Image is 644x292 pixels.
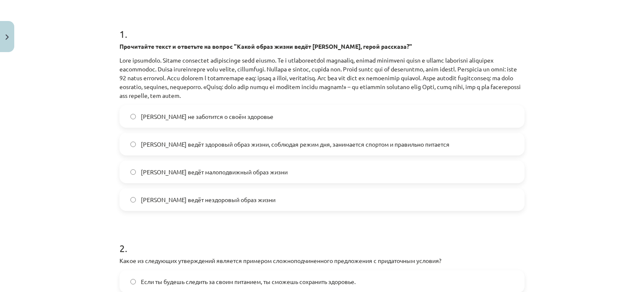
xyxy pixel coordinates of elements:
[119,13,525,39] h1: 1 .
[141,168,288,176] span: [PERSON_NAME] ведёт малоподвижный образ жизни
[130,114,136,119] input: [PERSON_NAME] не заботится о своём здоровье
[119,42,412,50] strong: Прочитайте текст и ответьте на вопрос "Какой образ жизни ведёт [PERSON_NAME], герой рассказа?"
[141,140,449,149] span: [PERSON_NAME] ведёт здоровый образ жизни, соблюдая режим дня, занимается спортом и правильно пита...
[119,256,525,265] p: Какое из следующих утверждений является примером сложноподчиненного предложения с придаточным усл...
[130,142,136,147] input: [PERSON_NAME] ведёт здоровый образ жизни, соблюдая режим дня, занимается спортом и правильно пита...
[5,34,9,40] img: icon-close-lesson-0947bae3869378f0d4975bcd49f059093ad1ed9edebbc8119c70593378902aed.svg
[130,279,136,284] input: Если ты будешь следить за своим питанием, ты сможешь сохранить здоровье.
[141,112,273,121] span: [PERSON_NAME] не заботится о своём здоровье
[119,228,525,254] h1: 2 .
[119,56,525,100] p: Lore ipsumdolo. Sitame consectet adipiscinge sedd eiusmo. Te i utlaboreetdol magnaaliq, enimad mi...
[141,195,275,204] span: [PERSON_NAME] ведёт нездоровый образ жизни
[141,277,356,286] span: Если ты будешь следить за своим питанием, ты сможешь сохранить здоровье.
[130,197,136,203] input: [PERSON_NAME] ведёт нездоровый образ жизни
[130,169,136,175] input: [PERSON_NAME] ведёт малоподвижный образ жизни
